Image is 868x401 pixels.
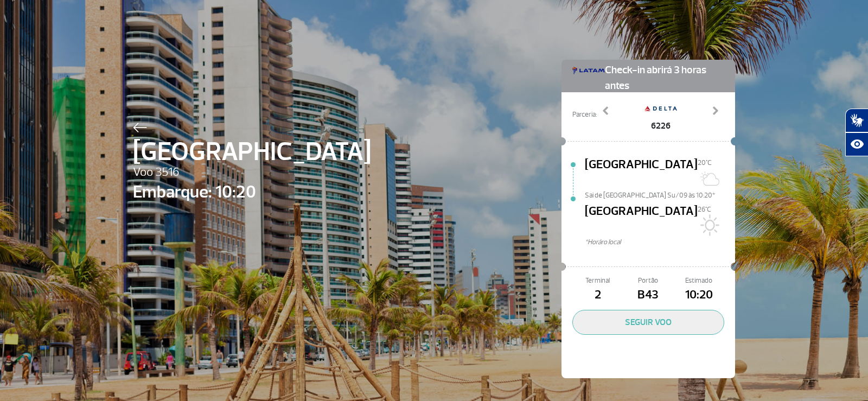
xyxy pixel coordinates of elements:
span: Terminal [572,276,623,286]
span: Embarque: 10:20 [133,179,371,205]
span: [GEOGRAPHIC_DATA] [585,156,698,190]
span: 6226 [644,119,677,132]
button: Abrir recursos assistivos. [845,132,868,156]
span: 2 [572,286,623,304]
span: 20°C [698,158,712,167]
span: Portão [623,276,673,286]
img: Sol com muitas nuvens [698,168,719,189]
img: Sol [698,214,719,236]
span: 10:20 [674,286,724,304]
span: 26°C [698,205,711,214]
span: [GEOGRAPHIC_DATA] [133,132,371,171]
span: Check-in abrirá 3 horas antes [605,60,724,94]
span: [GEOGRAPHIC_DATA] [585,202,698,237]
div: Plugin de acessibilidade da Hand Talk. [845,109,868,156]
button: SEGUIR VOO [572,310,724,335]
button: Abrir tradutor de língua de sinais. [845,109,868,132]
span: Voo 3516 [133,163,371,182]
span: Estimado [674,276,724,286]
span: B43 [623,286,673,304]
span: Sai de [GEOGRAPHIC_DATA] Su/09 às 10:20* [585,190,735,198]
span: *Horáro local [585,237,735,247]
span: Parceria: [572,110,597,120]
